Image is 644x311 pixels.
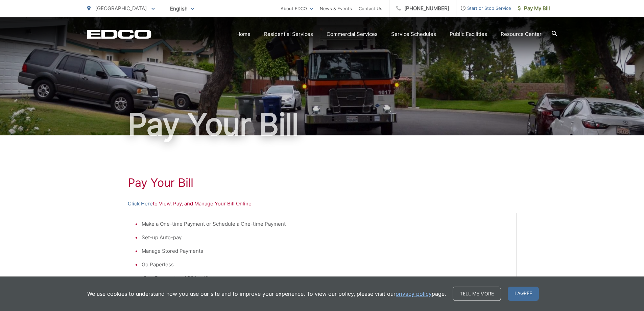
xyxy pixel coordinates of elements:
[87,29,151,39] a: EDCD logo. Return to the homepage.
[359,4,382,13] a: Contact Us
[142,261,509,269] li: Go Paperless
[95,5,147,12] span: [GEOGRAPHIC_DATA]
[128,200,517,208] p: to View, Pay, and Manage Your Bill Online
[320,4,352,13] a: News & Events
[165,3,199,15] span: English
[501,30,542,38] a: Resource Center
[450,30,487,38] a: Public Facilities
[142,274,509,282] li: View Payment and Billing History
[391,30,436,38] a: Service Schedules
[453,287,501,301] a: Tell me more
[128,176,517,190] h1: Pay Your Bill
[87,290,446,298] p: We use cookies to understand how you use our site and to improve your experience. To view our pol...
[142,234,509,242] li: Set-up Auto-pay
[142,220,509,228] li: Make a One-time Payment or Schedule a One-time Payment
[396,290,432,298] a: privacy policy
[518,4,550,13] span: Pay My Bill
[128,200,153,208] a: Click Here
[508,287,539,301] span: I agree
[281,4,313,13] a: About EDCO
[142,247,509,255] li: Manage Stored Payments
[236,30,251,38] a: Home
[87,108,557,141] h1: Pay Your Bill
[327,30,378,38] a: Commercial Services
[264,30,313,38] a: Residential Services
